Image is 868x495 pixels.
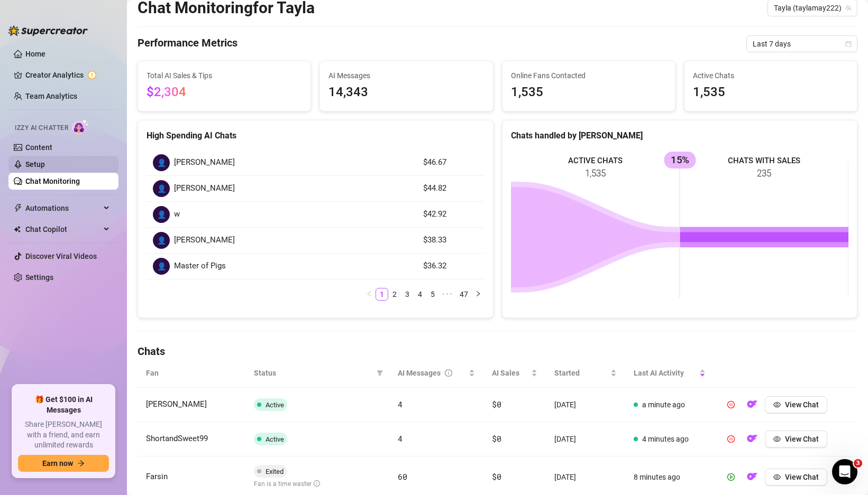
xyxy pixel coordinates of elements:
span: ShortandSweet99 [146,434,208,443]
span: View Chat [785,473,819,481]
div: 👤 [153,206,170,223]
button: left [363,288,376,301]
span: AI Messages [328,70,484,81]
a: 3 [401,288,413,300]
span: 4 [398,433,403,444]
span: [PERSON_NAME] [174,234,235,247]
a: Discover Viral Videos [25,252,97,260]
div: 👤 [153,258,170,275]
span: $0 [492,433,501,444]
span: w [174,208,180,221]
span: 3 [854,459,862,468]
a: Creator Analytics exclamation-circle [25,67,110,83]
span: eye [773,435,781,443]
li: 5 [426,288,439,301]
img: OF [747,471,757,482]
img: Chat Copilot [14,226,21,233]
a: Chat Monitoring [25,177,80,185]
th: AI Sales [483,359,546,388]
span: info-circle [445,367,452,379]
a: Team Analytics [25,92,77,100]
li: Next 5 Pages [439,288,456,301]
button: OF [744,396,761,413]
h4: Chats [138,344,857,359]
span: Active [266,435,284,443]
li: 3 [401,288,414,301]
span: a minute ago [642,400,685,409]
img: OF [747,433,757,444]
a: 47 [456,288,471,300]
span: Online Fans Contacted [511,70,666,81]
h4: Performance Metrics [138,35,237,52]
span: Farsin [146,472,168,481]
a: 2 [389,288,400,300]
span: Master of Pigs [174,260,226,273]
span: Last 7 days [753,36,851,52]
a: Setup [25,160,45,169]
span: 🎁 Get $100 in AI Messages [18,395,109,415]
span: info-circle [314,480,320,487]
span: $0 [492,399,501,409]
a: OF [744,403,761,411]
button: View Chat [765,396,827,413]
a: 4 [414,288,426,300]
article: $44.82 [423,182,478,195]
td: [DATE] [546,422,626,456]
span: play-circle [727,473,735,481]
span: ••• [439,288,456,301]
li: 1 [376,288,388,301]
li: Next Page [472,288,485,301]
div: 👤 [153,154,170,171]
span: Last AI Activity [634,367,697,379]
span: 14,343 [328,82,484,102]
span: pause-circle [727,401,735,408]
span: arrow-right [77,460,85,467]
span: pause-circle [727,435,735,443]
span: 1,535 [693,82,848,102]
li: Previous Page [363,288,376,301]
span: [PERSON_NAME] [146,399,207,409]
article: $38.33 [423,234,478,247]
a: OF [744,475,761,483]
button: OF [744,469,761,485]
span: Total AI Sales & Tips [147,70,302,81]
article: $36.32 [423,260,478,273]
th: Last AI Activity [625,359,714,388]
span: Active Chats [693,70,848,81]
article: $42.92 [423,208,478,221]
span: [PERSON_NAME] [174,182,235,195]
span: eye [773,473,781,481]
span: eye [773,401,781,408]
span: 4 minutes ago [642,435,689,443]
span: Izzy AI Chatter [15,123,68,133]
img: AI Chatter [72,119,89,134]
span: team [845,5,852,11]
span: Status [254,367,372,379]
span: calendar [845,41,852,47]
img: OF [747,399,757,409]
span: $0 [492,471,501,482]
li: 2 [388,288,401,301]
td: [DATE] [546,388,626,422]
span: right [475,291,481,297]
span: 4 [398,399,403,409]
span: Chat Copilot [25,221,100,238]
a: Content [25,143,52,152]
div: 👤 [153,180,170,197]
button: right [472,288,485,301]
th: Fan [138,359,245,388]
span: Active [266,401,284,409]
span: thunderbolt [14,204,22,212]
th: Started [546,359,626,388]
div: 👤 [153,232,170,249]
span: Fan is a time waster [254,480,320,488]
span: 60 [398,471,407,482]
a: 1 [376,288,388,300]
article: $46.67 [423,156,478,169]
div: High Spending AI Chats [147,129,485,142]
span: [PERSON_NAME] [174,156,235,169]
span: Exited [266,468,284,475]
li: 47 [456,288,472,301]
span: $2,304 [147,85,186,99]
button: OF [744,431,761,447]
